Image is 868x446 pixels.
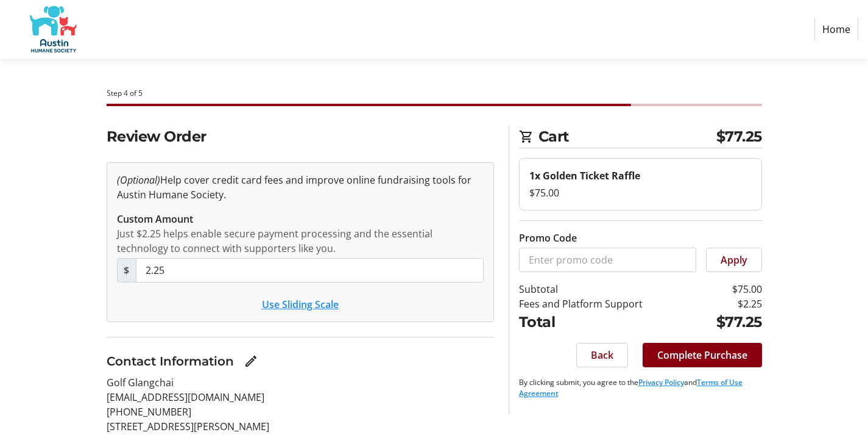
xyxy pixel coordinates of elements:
td: Subtotal [519,282,696,297]
p: [STREET_ADDRESS][PERSON_NAME] [107,419,494,434]
span: $77.25 [716,126,762,148]
td: $75.00 [696,282,762,297]
div: Just $2.25 helps enable secure payment processing and the essential technology to connect with su... [117,226,484,256]
p: Golf Glangchai [107,375,494,390]
button: Edit Contact Information [239,349,263,373]
label: Custom Amount [117,212,193,226]
p: [EMAIL_ADDRESS][DOMAIN_NAME] [107,390,494,405]
h3: Contact Information [107,352,234,370]
input: Enter promo code [519,248,696,272]
button: Back [576,343,628,367]
span: Complete Purchase [657,348,747,362]
span: Apply [721,253,747,267]
span: Cart [538,126,716,148]
p: [PHONE_NUMBER] [107,405,494,419]
div: Step 4 of 5 [107,88,762,99]
td: Fees and Platform Support [519,297,696,311]
td: Total [519,311,696,333]
a: Privacy Policy [638,377,684,387]
strong: 1x Golden Ticket Raffle [529,169,640,182]
a: Home [814,18,858,41]
p: By clicking submit, you agree to the and [519,377,762,399]
label: Promo Code [519,231,577,245]
img: Austin Humane Society's Logo [10,5,96,54]
td: $77.25 [696,311,762,333]
h2: Review Order [107,126,494,148]
button: Complete Purchase [643,343,762,367]
em: (Optional) [117,173,160,187]
td: $2.25 [696,297,762,311]
p: Help cover credit card fees and improve online fundraising tools for Austin Humane Society. [117,173,484,202]
div: $75.00 [529,185,752,200]
button: Apply [706,248,762,272]
a: Terms of Use Agreement [519,377,743,398]
span: $ [117,258,136,282]
button: Use Sliding Scale [262,297,339,312]
span: Back [591,348,613,362]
